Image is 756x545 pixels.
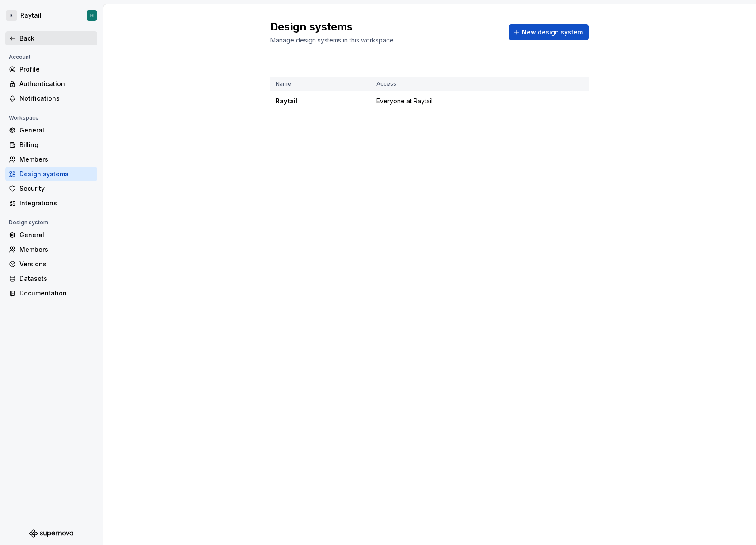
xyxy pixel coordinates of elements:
div: Raytail [276,97,366,106]
div: Raytail [20,11,42,20]
div: H [90,12,94,19]
span: Manage design systems in this workspace. [270,36,395,44]
svg: Supernova Logo [29,529,73,538]
a: General [5,228,97,242]
a: General [5,123,97,137]
h2: Design systems [270,20,498,34]
div: Back [19,34,94,43]
a: Back [5,31,97,45]
div: Billing [19,140,94,149]
div: Documentation [19,289,94,298]
a: Integrations [5,196,97,210]
div: Security [19,184,94,193]
a: Security [5,182,97,196]
button: New design system [509,24,589,40]
div: Members [19,245,94,254]
div: Design system [5,217,52,228]
div: General [19,126,94,135]
button: RRaytailH [2,6,101,25]
div: Notifications [19,94,94,103]
a: Billing [5,138,97,152]
div: Workspace [5,113,42,123]
div: R [6,10,17,21]
a: Profile [5,62,97,76]
th: Access [371,77,503,91]
th: Name [270,77,371,91]
div: Authentication [19,79,94,88]
a: Datasets [5,272,97,286]
span: Everyone at Raytail [376,97,433,106]
div: Members [19,155,94,164]
a: Versions [5,257,97,271]
a: Members [5,242,97,257]
div: Account [5,52,34,62]
div: Design systems [19,170,94,178]
span: New design system [522,28,583,37]
div: Datasets [19,274,94,283]
a: Notifications [5,91,97,106]
a: Members [5,152,97,167]
a: Authentication [5,77,97,91]
div: General [19,231,94,239]
a: Documentation [5,286,97,300]
div: Versions [19,260,94,269]
a: Design systems [5,167,97,181]
div: Integrations [19,199,94,208]
div: Profile [19,65,94,74]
